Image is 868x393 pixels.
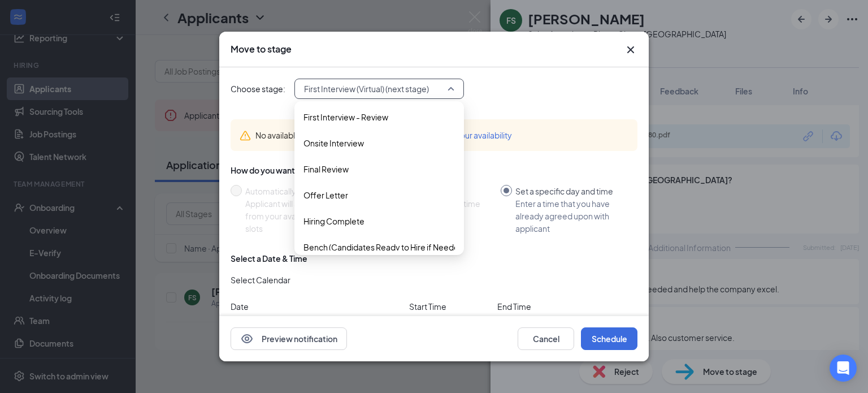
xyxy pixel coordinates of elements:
[303,137,364,149] span: Onsite Interview
[303,111,388,123] span: First Interview - Review
[830,355,857,382] div: Open Intercom Messenger
[515,185,628,197] div: Set a specific day and time
[439,129,512,141] button: Add your availability
[240,130,251,141] svg: Warning
[231,327,347,350] button: EyePreview notification
[303,163,349,175] span: Final Review
[231,274,290,286] span: Select Calendar
[303,241,466,253] span: Bench (Candidates Ready to Hire if Needed)
[624,43,637,57] button: Close
[304,80,429,97] span: First Interview (Virtual) (next stage)
[581,327,637,350] button: Schedule
[245,197,334,235] div: Applicant will select from your available time slots
[303,215,364,227] span: Hiring Complete
[231,300,400,313] span: Date
[231,253,307,264] div: Select a Date & Time
[231,83,285,95] span: Choose stage:
[624,43,637,57] svg: Cross
[518,327,574,350] button: Cancel
[231,165,637,176] div: How do you want to schedule time with the applicant?
[303,189,348,201] span: Offer Letter
[231,43,292,55] h3: Move to stage
[409,300,488,313] span: Start Time
[515,197,628,235] div: Enter a time that you have already agreed upon with applicant
[255,129,628,141] div: No available time slots to automatically schedule.
[245,185,334,197] div: Automatically
[497,300,576,313] span: End Time
[240,332,254,346] svg: Eye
